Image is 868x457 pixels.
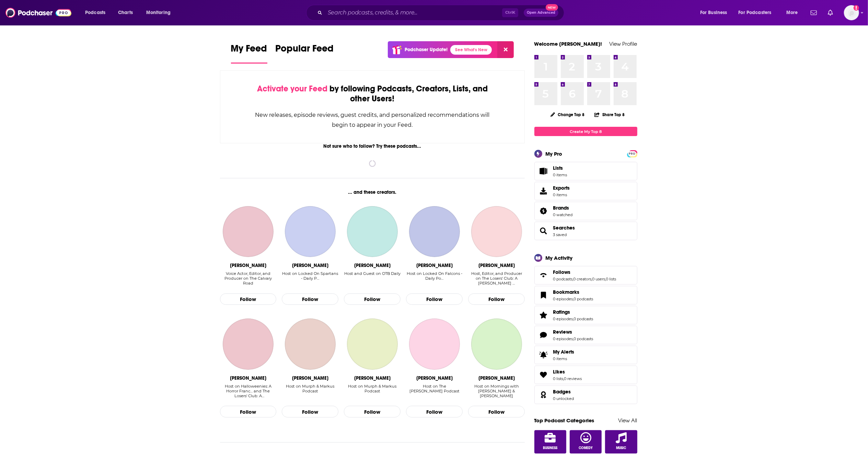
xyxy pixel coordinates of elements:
a: 0 watched [553,212,573,217]
span: 0 items [553,356,575,361]
a: View Profile [610,41,637,47]
a: Joe Molloy [347,206,398,257]
a: 3 saved [553,232,567,237]
div: Host on Murph & Markus Podcast [282,384,338,393]
div: Host on Mornings with Greg & Eli [468,384,525,399]
span: , [573,297,574,301]
input: Search podcasts, credits, & more... [325,7,502,18]
a: My Alerts [534,346,637,364]
span: , [605,277,606,281]
a: Podchaser - Follow, Share and Rate Podcasts [5,6,71,19]
div: My Pro [546,151,563,157]
span: For Podcasters [739,8,772,18]
span: Business [543,446,557,450]
p: Podchaser Update! [405,47,448,53]
button: open menu [141,7,180,18]
span: Logged in as leahlevin [844,5,859,20]
span: Lists [553,165,563,171]
span: Ctrl K [502,8,518,17]
span: Podcasts [85,8,105,18]
span: Brands [534,202,637,220]
div: ... and these creators. [220,189,525,195]
div: Michael Peres [416,375,453,381]
a: Follows [553,269,616,275]
span: My Alerts [537,350,551,360]
a: Music [605,430,637,454]
div: Host on Mornings with [PERSON_NAME] & [PERSON_NAME] [468,384,525,398]
button: Follow [406,406,463,417]
a: 0 episodes [553,336,573,341]
div: Host, Editor, and Producer on The Losers' Club: A Stephen … [468,271,525,286]
div: Not sure who to follow? Try these podcasts... [220,143,525,149]
span: Open Advanced [527,11,555,14]
button: Follow [344,293,401,305]
span: Reviews [553,329,572,335]
a: 0 podcasts [553,277,573,281]
span: Exports [553,185,570,191]
a: Brands [553,205,573,211]
a: 0 lists [606,277,616,281]
button: Follow [468,406,525,417]
div: Search podcasts, credits, & more... [313,5,571,21]
button: Follow [344,406,401,417]
div: Matt Sheehan [292,263,328,268]
a: Comedy [570,430,602,454]
span: Brands [553,205,569,211]
span: 0 items [553,172,567,177]
span: Activate your Feed [257,83,327,94]
div: Voice Actor, Editor, and Producer on The Calvary Road [220,271,277,286]
a: Badges [537,390,551,400]
a: Show notifications dropdown [808,7,820,19]
span: Bookmarks [534,286,637,304]
a: See What's New [450,45,492,55]
div: Host on Locked On Falcons - Daily Po… [406,271,463,286]
a: Searches [537,226,551,236]
a: Top Podcast Categories [534,417,594,424]
a: Michael Peres [409,319,460,369]
span: Badges [553,389,571,395]
span: Ratings [553,309,570,315]
div: Host on Murph & Markus Podcast [344,384,401,393]
a: Searches [553,225,575,231]
div: Voice Actor, Editor, and Producer on The Calvary Road [220,271,277,286]
a: McKenzie Gerber [223,319,274,369]
button: Follow [282,406,338,417]
a: Ratings [537,310,551,320]
span: , [573,336,574,341]
a: PRO [628,151,636,156]
span: New [546,4,558,11]
a: 0 creators [574,277,592,281]
button: Show profile menu [844,5,859,20]
span: Comedy [579,446,593,450]
div: Host on Locked On Spartans - Daily P… [282,271,338,286]
span: Likes [553,369,565,375]
span: Follows [534,266,637,285]
span: Reviews [534,326,637,344]
a: Bookmarks [553,289,593,295]
span: 0 items [553,192,570,197]
button: Share Top 8 [594,108,625,121]
div: Host and Guest on OTB Daily [344,271,401,276]
a: 0 podcasts [574,316,593,321]
span: PRO [628,151,636,156]
span: , [592,277,592,281]
a: Badges [553,389,574,395]
span: Monitoring [146,8,171,18]
div: Host on Murph & Markus Podcast [344,384,401,399]
a: View All [618,417,637,424]
span: Exports [537,186,551,196]
a: Aaron Freeman [409,206,460,257]
span: Music [616,446,626,450]
button: Open AdvancedNew [524,9,558,17]
span: Likes [534,366,637,384]
a: 0 reviews [564,376,582,381]
div: Daniel Cuneo [230,263,266,268]
a: Michael Roffman [471,206,522,257]
button: open menu [80,7,114,18]
button: Change Top 8 [546,110,589,119]
div: McKenzie Gerber [230,375,266,381]
button: open menu [782,7,807,18]
button: Follow [220,406,277,417]
div: Joe Molloy [354,263,391,268]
